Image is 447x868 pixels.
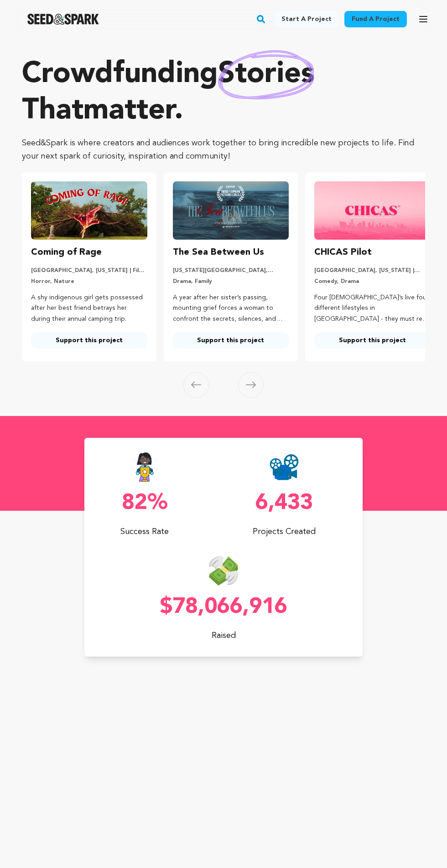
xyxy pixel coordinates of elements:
img: Seed&Spark Money Raised Icon [209,556,238,586]
p: Success Rate [84,525,205,538]
p: [US_STATE][GEOGRAPHIC_DATA], [US_STATE] | Film Short [173,267,289,274]
a: Fund a project [344,11,407,27]
p: Horror, Nature [31,278,147,285]
a: Support this project [173,332,289,349]
p: A year after her sister’s passing, mounting grief forces a woman to confront the secrets, silence... [173,293,289,325]
p: Seed&Spark is where creators and audiences work together to bring incredible new projects to life... [22,137,425,163]
p: $78,066,916 [84,596,363,618]
p: 82% [84,493,205,514]
img: CHICAS Pilot image [314,181,431,240]
img: Coming of Rage image [31,181,147,240]
img: Seed&Spark Success Rate Icon [130,452,159,482]
a: Support this project [314,332,431,349]
p: Raised [84,629,363,642]
p: Crowdfunding that . [22,56,425,129]
h3: The Sea Between Us [173,245,264,260]
a: Support this project [31,332,147,349]
img: hand sketched image [218,50,314,100]
h3: Coming of Rage [31,245,102,260]
p: Projects Created [223,525,344,538]
a: Start a project [274,11,339,27]
p: 6,433 [223,493,344,514]
p: Four [DEMOGRAPHIC_DATA]’s live four different lifestyles in [GEOGRAPHIC_DATA] - they must rely on... [314,293,431,325]
img: Seed&Spark Projects Created Icon [270,452,299,482]
h3: CHICAS Pilot [314,245,372,260]
a: Seed&Spark Homepage [27,14,99,25]
p: Drama, Family [173,278,289,285]
p: [GEOGRAPHIC_DATA], [US_STATE] | Series [314,267,431,274]
p: A shy indigenous girl gets possessed after her best friend betrays her during their annual campin... [31,293,147,325]
span: matter [83,97,174,126]
img: Seed&Spark Logo Dark Mode [27,14,99,25]
p: [GEOGRAPHIC_DATA], [US_STATE] | Film Short [31,267,147,274]
img: The Sea Between Us image [173,181,289,240]
p: Comedy, Drama [314,278,431,285]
